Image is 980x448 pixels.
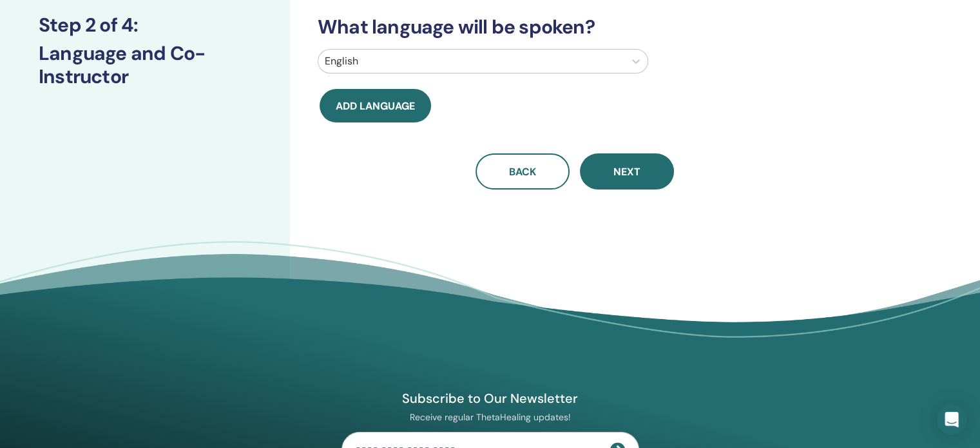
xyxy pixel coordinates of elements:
[39,42,251,88] h3: Language and Co-Instructor
[39,14,251,37] h3: Step 2 of 4 :
[580,153,674,190] button: Next
[509,165,536,179] span: Back
[613,165,640,179] span: Next
[341,411,639,423] p: Receive regular ThetaHealing updates!
[341,390,639,407] h4: Subscribe to Our Newsletter
[320,89,431,122] button: Add language
[310,15,840,39] h3: What language will be spoken?
[936,404,967,435] div: Open Intercom Messenger
[476,153,570,190] button: Back
[336,99,415,113] span: Add language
